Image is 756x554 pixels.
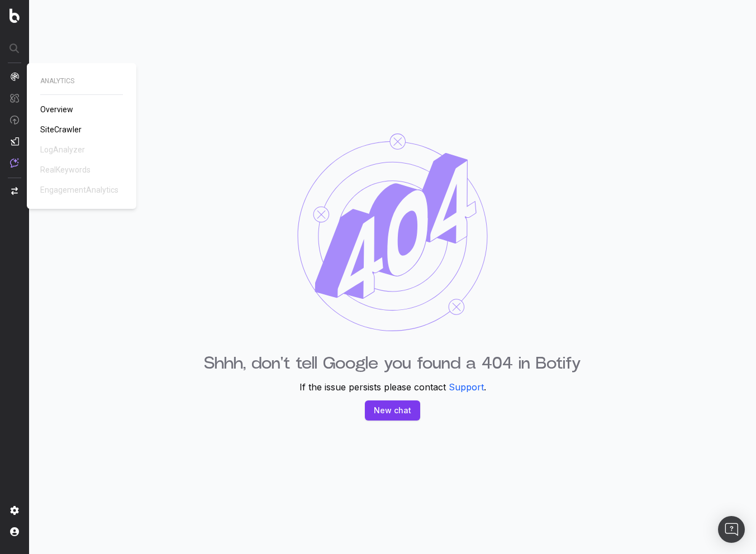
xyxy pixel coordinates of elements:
h1: Shhh, don't tell Google you found a 404 in Botify [204,354,581,374]
button: Support [449,380,484,394]
img: Switch project [11,187,18,195]
img: Setting [10,506,19,515]
span: ANALYTICS [40,77,123,85]
img: Error [297,133,488,331]
span: SiteCrawler [40,125,82,134]
img: Studio [10,137,19,146]
img: Assist [10,158,19,168]
div: Open Intercom Messenger [718,516,745,543]
img: My account [10,527,19,536]
a: SiteCrawler [40,124,86,135]
button: New chat [365,400,420,421]
img: Analytics [10,72,19,81]
span: Overview [40,105,73,114]
img: Botify logo [9,8,20,23]
img: Activation [10,115,19,125]
img: Intelligence [10,93,19,103]
a: Overview [40,104,78,115]
p: If the issue persists please contact . [299,380,486,394]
